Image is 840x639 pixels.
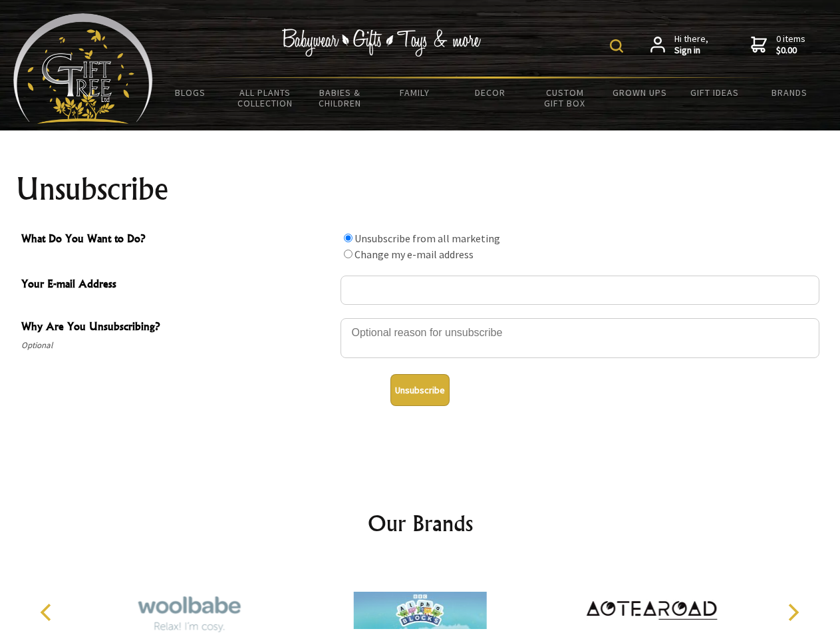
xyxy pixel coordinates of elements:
[752,79,827,106] a: Brands
[354,232,500,245] label: Unsubscribe from all marketing
[776,45,805,57] strong: $0.00
[21,318,334,337] span: Why Are You Unsubscribing?
[776,33,805,57] span: 0 items
[282,29,482,57] img: Babywear - Gifts - Toys & more
[390,374,450,406] button: Unsubscribe
[303,79,378,117] a: Babies & Children
[610,39,623,53] img: product search
[13,13,153,124] img: Babyware - Gifts - Toys and more...
[21,230,334,250] span: What Do You Want to Do?
[16,173,825,205] h1: Unsubscribe
[674,33,708,57] span: Hi there,
[21,276,334,295] span: Your E-mail Address
[27,507,814,539] h2: Our Brands
[228,79,303,117] a: All Plants Collection
[341,276,819,305] input: Your E-mail Address
[778,598,807,627] button: Next
[751,33,805,57] a: 0 items$0.00
[344,234,352,242] input: What Do You Want to Do?
[378,79,453,106] a: Family
[354,248,474,261] label: Change my e-mail address
[677,79,752,106] a: Gift Ideas
[527,79,603,117] a: Custom Gift Box
[344,250,352,258] input: What Do You Want to Do?
[602,79,677,106] a: Grown Ups
[21,337,334,353] span: Optional
[452,79,527,106] a: Decor
[650,33,708,57] a: Hi there,Sign in
[674,45,708,57] strong: Sign in
[341,318,819,358] textarea: Why Are You Unsubscribing?
[153,79,228,106] a: BLOGS
[33,598,63,627] button: Previous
